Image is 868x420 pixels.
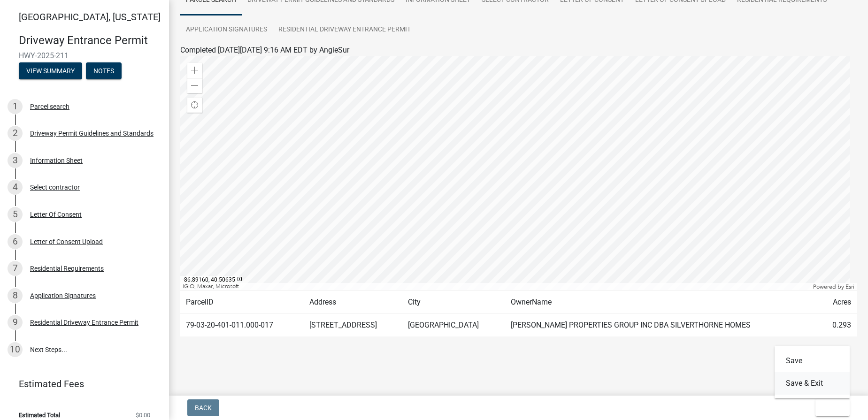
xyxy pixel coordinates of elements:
div: Letter Of Consent [30,211,82,218]
button: Notes [86,62,122,79]
td: [PERSON_NAME] PROPERTIES GROUP INC DBA SILVERTHORNE HOMES [505,314,819,337]
div: IGIO, Maxar, Microsoft [180,283,811,290]
div: 6 [8,234,23,249]
div: 3 [8,153,23,168]
div: 8 [8,288,23,303]
button: View Summary [19,62,82,79]
div: 9 [8,315,23,330]
div: 5 [8,207,23,222]
td: 0.293 [819,314,857,337]
div: Parcel search [30,103,69,110]
wm-modal-confirm: Summary [19,68,82,75]
h4: Driveway Entrance Permit [19,34,161,47]
span: [GEOGRAPHIC_DATA], [US_STATE] [19,11,161,23]
div: 1 [8,99,23,114]
div: Letter of Consent Upload [30,238,103,245]
div: Exit [775,346,850,398]
td: Address [304,291,402,314]
div: Find my location [187,98,202,113]
wm-modal-confirm: Notes [86,68,122,75]
div: Zoom out [187,78,202,93]
td: [GEOGRAPHIC_DATA] [402,314,505,337]
div: Application Signatures [30,292,96,299]
div: 10 [8,342,23,357]
div: Powered by [811,283,857,290]
td: OwnerName [505,291,819,314]
div: Driveway Permit Guidelines and Standards [30,130,154,137]
td: [STREET_ADDRESS] [304,314,402,337]
div: 4 [8,180,23,195]
span: Exit [823,404,837,412]
span: Completed [DATE][DATE] 9:16 AM EDT by AngieSur [180,46,349,54]
a: Estimated Fees [8,374,154,393]
a: Esri [845,283,854,290]
span: $0.00 [136,412,150,418]
div: Select contractor [30,184,80,191]
td: Acres [819,291,857,314]
div: Information Sheet [30,157,83,164]
span: Back [195,404,212,412]
td: City [402,291,505,314]
a: Residential Driveway Entrance Permit [273,15,416,45]
button: Save [775,350,850,372]
td: ParcelID [180,291,304,314]
div: Residential Requirements [30,265,104,272]
button: Exit [815,399,850,416]
div: 7 [8,261,23,276]
td: 79-03-20-401-011.000-017 [180,314,304,337]
button: Save & Exit [775,372,850,395]
div: Residential Driveway Entrance Permit [30,319,138,326]
div: Zoom in [187,63,202,78]
span: Estimated Total [19,412,60,418]
button: Back [187,399,219,416]
a: Application Signatures [180,15,273,45]
div: 2 [8,126,23,141]
span: HWY-2025-211 [19,51,150,60]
